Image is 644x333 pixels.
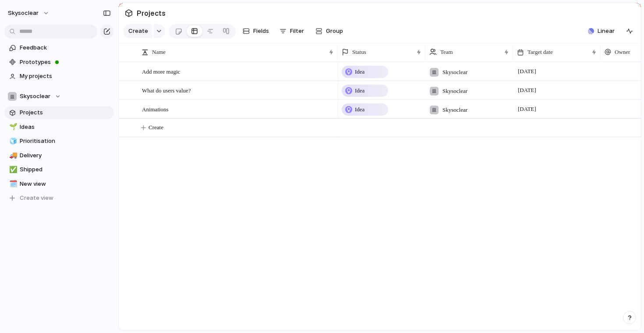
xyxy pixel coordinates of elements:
[149,123,163,132] span: Create
[4,70,114,83] a: My projects
[20,43,111,52] span: Feedback
[123,24,152,38] button: Create
[355,86,364,95] span: Idea
[20,165,111,174] span: Shipped
[8,9,39,18] span: skysoclear
[442,106,467,114] span: Skysoclear
[20,123,111,131] span: Ideas
[20,137,111,145] span: Prioritisation
[4,56,114,69] a: Prototypes
[527,48,553,57] span: Target date
[4,163,114,176] a: ✅Shipped
[4,120,114,134] a: 🌱Ideas
[8,165,17,174] button: ✅
[8,137,17,145] button: 🧊
[516,66,538,77] span: [DATE]
[4,135,114,148] a: 🧊Prioritisation
[9,136,15,146] div: 🧊
[4,106,114,119] a: Projects
[276,24,308,38] button: Filter
[516,85,538,96] span: [DATE]
[598,27,615,35] span: Linear
[4,149,114,162] a: 🚚Delivery
[135,5,167,21] span: Projects
[9,150,15,160] div: 🚚
[440,48,453,57] span: Team
[9,179,15,189] div: 🗓️
[20,194,53,202] span: Create view
[311,24,347,38] button: Group
[442,68,467,77] span: Skysoclear
[239,24,272,38] button: Fields
[142,104,169,114] span: Animations
[253,27,269,35] span: Fields
[152,48,166,57] span: Name
[4,191,114,205] button: Create view
[355,105,364,114] span: Idea
[20,180,111,188] span: New view
[20,151,111,160] span: Delivery
[516,104,538,114] span: [DATE]
[9,122,15,132] div: 🌱
[4,41,114,54] a: Feedback
[142,66,180,76] span: Add more magic
[352,48,366,57] span: Status
[584,25,618,38] button: Linear
[442,87,467,96] span: Skysoclear
[8,123,17,131] button: 🌱
[290,27,304,35] span: Filter
[4,177,114,191] a: 🗓️New view
[355,67,364,76] span: Idea
[20,108,111,117] span: Projects
[142,85,191,95] span: What do users value?
[4,6,54,20] button: skysoclear
[8,151,17,160] button: 🚚
[326,27,343,35] span: Group
[9,165,15,175] div: ✅
[615,48,630,57] span: Owner
[20,92,50,101] span: Skysoclear
[128,27,148,35] span: Create
[20,58,111,67] span: Prototypes
[20,72,111,81] span: My projects
[8,180,17,188] button: 🗓️
[4,90,114,103] button: Skysoclear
